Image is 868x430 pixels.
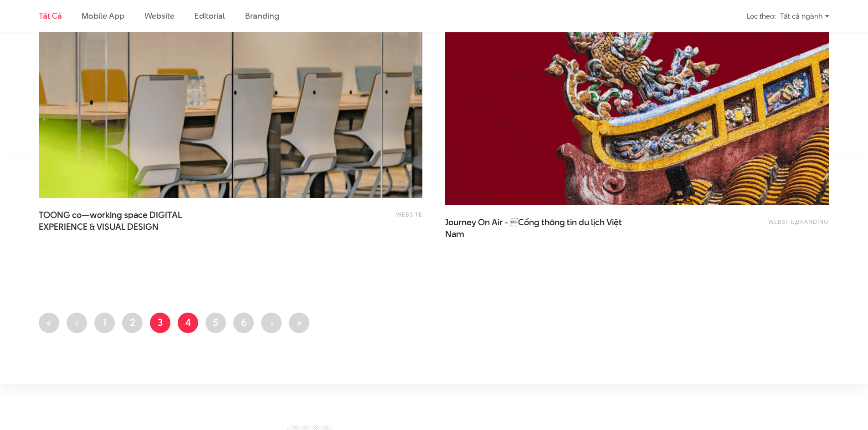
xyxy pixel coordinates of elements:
a: 4 [178,313,198,333]
span: « [46,315,52,329]
a: TOONG co—working space DIGITALEXPERIENCE & VISUAL DESIGN [39,209,221,232]
a: Website [768,218,795,226]
a: 1 [94,313,115,333]
span: Nam [445,228,464,240]
span: EXPERIENCE & VISUAL DESIGN [39,221,159,233]
span: ‹ [75,315,79,329]
span: Journey On Air - Cổng thông tin du lịch Việt [445,217,627,239]
a: Branding [796,218,829,226]
div: Tất cả ngành [780,8,829,24]
a: Journey On Air - Cổng thông tin du lịch ViệtNam [445,217,627,239]
a: Editorial [195,10,225,21]
span: › [270,315,273,329]
span: » [296,315,302,329]
div: Lọc theo: [747,8,776,24]
a: Branding [245,10,279,21]
a: Tất cả [39,10,62,21]
a: Mobile app [82,10,124,21]
span: TOONG co—working space DIGITAL [39,209,221,232]
a: 6 [233,313,254,333]
div: , [675,217,829,235]
a: Website [396,210,422,218]
a: Website [144,10,175,21]
a: 5 [205,313,226,333]
a: 2 [122,313,143,333]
